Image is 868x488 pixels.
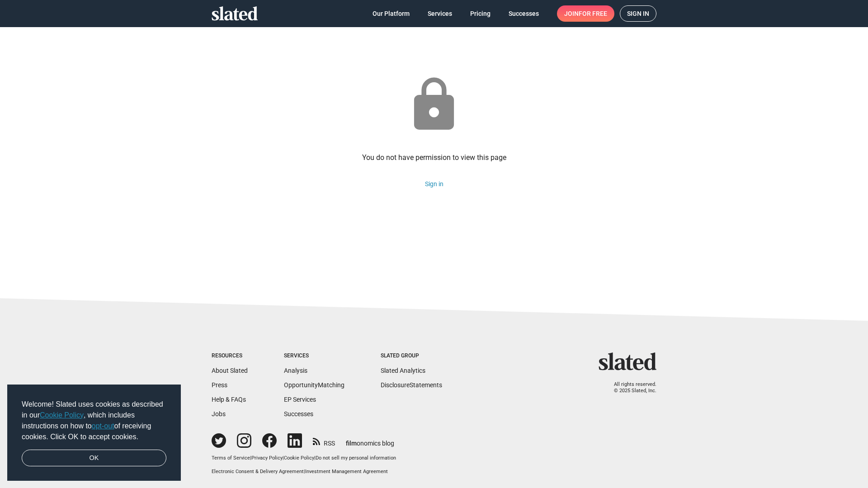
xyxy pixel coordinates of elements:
[284,367,307,374] a: Analysis
[604,381,656,394] p: All rights reserved. © 2025 Slated, Inc.
[212,381,227,389] a: Press
[346,440,357,447] span: film
[373,5,410,22] span: Our Platform
[316,455,396,462] button: Do not sell my personal information
[381,352,442,360] div: Slated Group
[428,5,452,22] span: Services
[579,5,607,22] span: for free
[404,75,464,135] mat-icon: lock
[304,469,305,474] span: |
[7,385,181,481] div: cookieconsent
[283,455,284,461] span: |
[362,153,506,162] div: You do not have permission to view this page
[501,5,546,22] a: Successes
[212,396,246,403] a: Help & FAQs
[284,352,344,360] div: Services
[557,5,614,22] a: Joinfor free
[314,455,316,461] span: |
[420,5,459,22] a: Services
[284,410,313,418] a: Successes
[470,5,491,22] span: Pricing
[620,5,656,22] a: Sign in
[212,352,248,360] div: Resources
[251,455,283,461] a: Privacy Policy
[212,410,226,418] a: Jobs
[564,5,607,22] span: Join
[40,411,84,419] a: Cookie Policy
[381,367,425,374] a: Slated Analytics
[381,381,442,389] a: DisclosureStatements
[22,399,166,442] span: Welcome! Slated uses cookies as described in our , which includes instructions on how to of recei...
[365,5,417,22] a: Our Platform
[284,455,314,461] a: Cookie Policy
[305,469,388,474] a: Investment Management Agreement
[22,450,166,467] a: dismiss cookie message
[425,180,443,188] a: Sign in
[212,367,248,374] a: About Slated
[284,396,316,403] a: EP Services
[313,434,335,448] a: RSS
[250,455,251,461] span: |
[212,469,304,474] a: Electronic Consent & Delivery Agreement
[284,381,344,389] a: OpportunityMatching
[463,5,498,22] a: Pricing
[346,432,394,448] a: filmonomics blog
[627,6,649,21] span: Sign in
[212,455,250,461] a: Terms of Service
[92,422,114,430] a: opt-out
[509,5,539,22] span: Successes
